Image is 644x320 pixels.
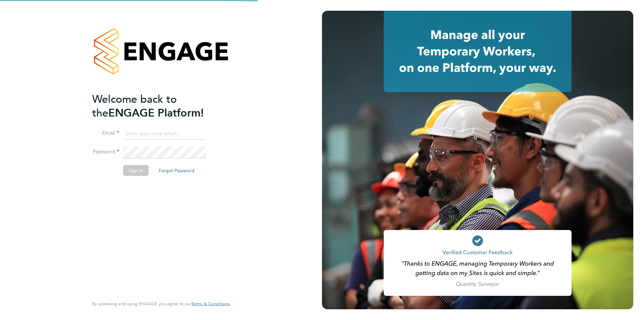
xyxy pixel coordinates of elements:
label: Password [92,148,119,155]
span: Welcome back to the [92,92,177,119]
span: By accessing and using ENGAGE you agree to our [92,301,230,307]
span: Terms & Conditions [191,301,230,307]
a: Terms & Conditions [191,301,230,307]
h2: ENGAGE Platform! [92,92,223,120]
button: Forgot Password [153,165,200,176]
button: Sign In [123,165,149,176]
input: Enter your work email... [123,128,206,140]
label: Email [92,130,119,137]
